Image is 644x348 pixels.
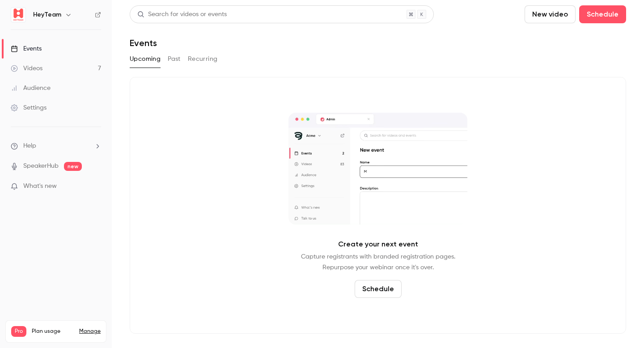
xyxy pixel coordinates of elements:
[79,328,101,335] a: Manage
[137,10,227,19] div: Search for videos or events
[11,84,51,93] div: Audience
[579,5,626,23] button: Schedule
[11,103,47,112] div: Settings
[130,52,161,66] button: Upcoming
[64,162,82,171] span: new
[525,5,576,23] button: New video
[11,44,42,53] div: Events
[23,141,36,151] span: Help
[23,161,59,171] a: SpeakerHub
[23,182,57,191] span: What's new
[90,182,101,191] iframe: Noticeable Trigger
[301,251,455,273] p: Capture registrants with branded registration pages. Repurpose your webinar once it's over.
[11,141,101,151] li: help-dropdown-opener
[11,64,42,73] div: Videos
[188,52,218,66] button: Recurring
[168,52,181,66] button: Past
[11,8,25,22] img: HeyTeam
[130,38,157,48] h1: Events
[355,280,402,298] button: Schedule
[32,328,74,335] span: Plan usage
[338,239,418,250] p: Create your next event
[11,326,26,337] span: Pro
[33,10,61,19] h6: HeyTeam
